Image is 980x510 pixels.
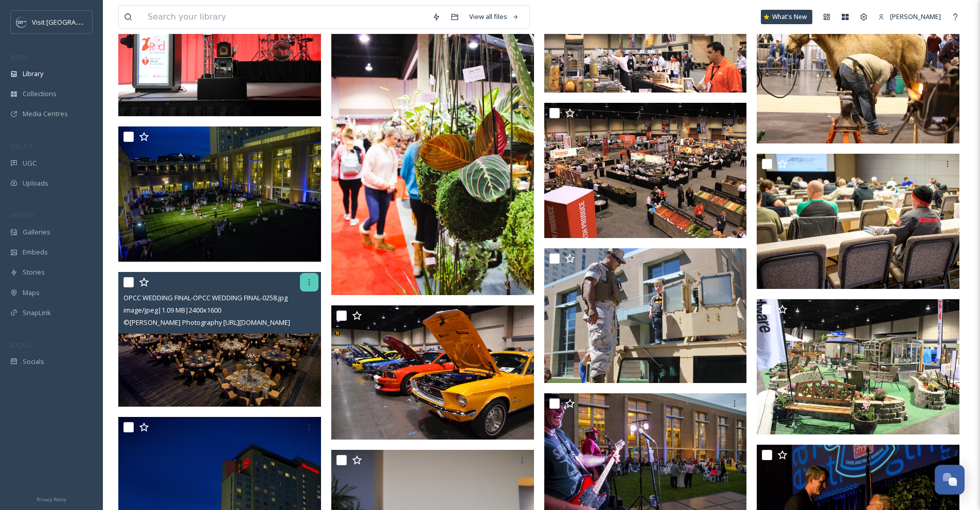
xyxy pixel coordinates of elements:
[23,69,43,79] span: Library
[757,154,959,289] img: JoCoConvCtr-5.jpg
[23,227,50,237] span: Galleries
[10,142,32,150] span: COLLECT
[464,7,524,27] a: View all files
[23,267,45,277] span: Stories
[23,288,40,298] span: Maps
[873,7,946,27] a: [PERSON_NAME]
[761,10,812,24] a: What's New
[123,293,288,302] span: OPCC WEDDING FINAL-OPCC WEDDING FINAL-0258.jpg
[890,12,941,21] span: [PERSON_NAME]
[544,103,747,238] img: IMG_4321.JPG
[16,17,27,27] img: c3es6xdrejuflcaqpovn.png
[23,247,48,257] span: Embeds
[331,305,534,440] img: 280-DSC_4363.JPG
[23,308,51,318] span: SnapLink
[757,8,959,143] img: 032.jpg
[935,465,965,495] button: Open Chat
[118,126,321,262] img: 16.09.12.0102 RP CORP S.P.O.R.T.S. Early Bird Reception.jpg
[123,318,290,327] span: © [PERSON_NAME] Photography [URL][DOMAIN_NAME]
[757,299,959,434] img: IMG_2271.JPG
[23,158,37,168] span: UGC
[37,493,66,505] a: Privacy Policy
[23,178,48,188] span: Uploads
[23,89,57,99] span: Collections
[142,6,427,28] input: Search your library
[10,211,34,219] span: WIDGETS
[10,341,31,349] span: SOCIALS
[23,109,68,119] span: Media Centres
[32,17,112,27] span: Visit [GEOGRAPHIC_DATA]
[10,53,28,61] span: MEDIA
[544,248,747,384] img: IMG_3941.JPG
[37,496,66,503] span: Privacy Policy
[23,357,44,367] span: Socials
[123,305,221,315] span: image/jpeg | 1.09 MB | 2400 x 1600
[118,272,321,407] img: OPCC WEDDING FINAL-OPCC WEDDING FINAL-0258.jpg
